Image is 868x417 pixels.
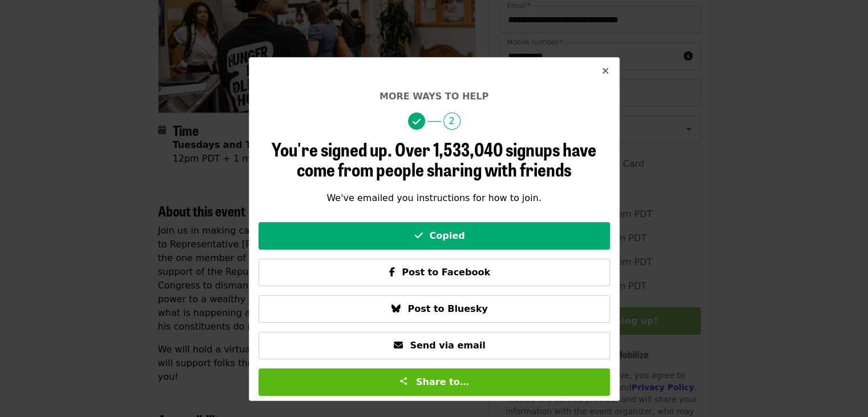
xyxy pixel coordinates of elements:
span: 2 [443,113,461,130]
i: facebook-f icon [389,267,395,278]
span: Send via email [410,340,485,351]
button: Post to Bluesky [259,295,610,323]
button: Post to Facebook [259,259,610,286]
span: We've emailed you instructions for how to join. [326,193,541,203]
span: Copied [430,230,465,241]
button: Share to… [259,368,610,396]
i: check icon [415,230,423,241]
span: Post to Bluesky [407,303,487,314]
i: check icon [413,117,421,127]
span: Post to Facebook [402,267,490,278]
span: Over 1,533,040 signups have come from people sharing with friends [297,135,596,182]
span: More ways to help [380,91,488,102]
button: Close [592,58,619,85]
i: envelope icon [394,340,403,351]
i: times icon [602,66,609,77]
span: You're signed up. [272,135,392,162]
button: Copied [259,222,610,250]
img: Share [399,376,408,386]
i: bluesky icon [391,303,401,314]
span: Share to… [416,376,469,387]
button: Send via email [259,332,610,359]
